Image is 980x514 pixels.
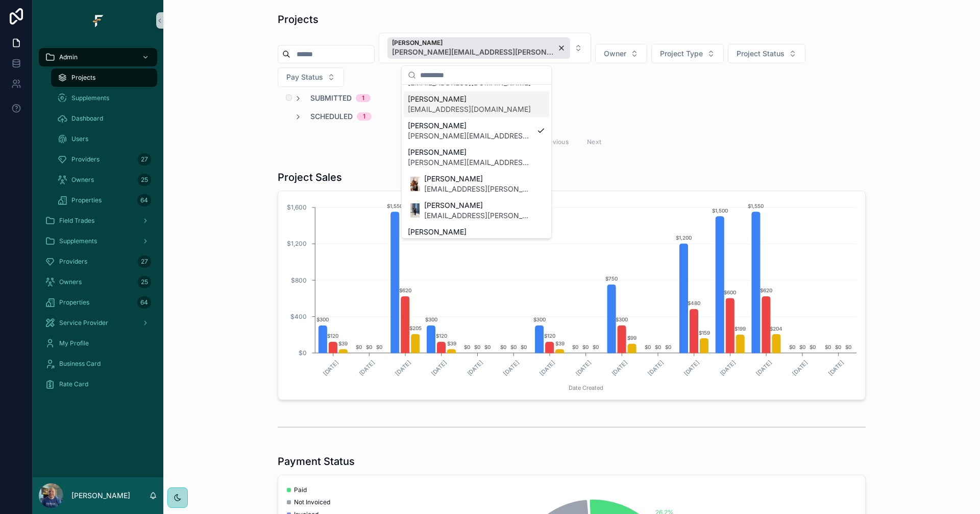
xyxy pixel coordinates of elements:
text: $0 [665,344,671,350]
text: $199 [734,325,746,332]
tspan: $1,200 [287,240,307,247]
text: $120 [327,333,338,339]
button: Unselect 25 [387,37,570,59]
span: Users [71,135,88,143]
text: $39 [338,340,348,346]
text: $620 [760,287,772,293]
a: Admin [39,48,157,66]
a: My Profile [39,334,157,353]
text: [DATE] [610,359,629,377]
button: Select Button [651,44,724,63]
text: [DATE] [322,359,340,377]
span: Admin [59,53,78,61]
a: Field Trades [39,212,157,230]
span: Providers [71,155,100,163]
span: Providers [59,258,87,266]
text: [DATE] [827,359,845,377]
button: Select Button [379,33,591,63]
div: Suggestions [402,85,551,238]
span: Projects [71,74,95,82]
text: $205 [409,325,422,331]
text: $300 [616,316,628,322]
text: $620 [399,287,411,293]
span: Supplements [59,237,97,245]
span: Scheduled [310,111,353,122]
text: $1,200 [676,235,692,241]
span: Project Status [737,49,785,59]
div: 1 [362,94,364,102]
span: Properties [59,298,89,307]
div: scrollable content [33,41,163,407]
tspan: $0 [299,349,307,357]
div: 64 [137,296,151,309]
text: [DATE] [682,359,701,377]
span: Service Provider [59,319,108,327]
div: 25 [138,174,151,186]
text: $0 [645,344,651,350]
text: $1,500 [712,207,728,214]
span: Not Invoiced [294,498,330,506]
text: $0 [825,344,831,350]
span: Paid [294,486,307,494]
a: Dashboard [51,109,157,128]
text: $0 [789,344,795,350]
div: 25 [138,276,151,288]
text: $0 [510,344,517,350]
a: Properties64 [51,191,157,209]
text: [DATE] [574,359,593,377]
text: $300 [533,316,546,322]
span: [PERSON_NAME][EMAIL_ADDRESS][DOMAIN_NAME] [408,237,533,247]
span: Rate Card [59,380,88,388]
span: [EMAIL_ADDRESS][PERSON_NAME][DOMAIN_NAME] [424,211,533,221]
tspan: $800 [291,276,307,284]
span: [PERSON_NAME] [424,200,533,211]
a: Supplements [51,89,157,107]
text: $480 [688,300,700,306]
text: [DATE] [646,359,665,377]
a: Owners25 [39,273,157,291]
button: Select Button [278,67,344,87]
span: [PERSON_NAME] [408,121,533,131]
a: Business Card [39,355,157,373]
span: Pay Status [286,72,323,82]
text: $0 [376,344,382,350]
h1: Payment Status [278,454,355,469]
text: $0 [810,344,816,350]
text: $0 [500,344,506,350]
text: $159 [699,330,710,336]
a: Providers27 [39,252,157,271]
text: $0 [845,344,851,350]
span: [PERSON_NAME][EMAIL_ADDRESS][PERSON_NAME][DOMAIN_NAME] [408,157,533,168]
text: $300 [425,316,437,322]
div: 64 [137,194,151,206]
text: $0 [464,344,470,350]
text: $0 [474,344,480,350]
text: [DATE] [719,359,737,377]
a: Properties64 [39,293,157,312]
a: Rate Card [39,375,157,393]
div: chart [284,197,859,393]
text: $120 [436,333,447,339]
span: Project Type [660,49,703,59]
span: Owner [604,49,626,59]
text: [DATE] [466,359,484,377]
text: $1,550 [387,203,403,209]
text: $0 [582,344,589,350]
span: [EMAIL_ADDRESS][DOMAIN_NAME] [408,104,531,114]
text: [DATE] [394,359,412,377]
text: $600 [724,289,736,295]
span: My Profile [59,339,89,347]
text: $0 [593,344,599,350]
tspan: Date Created [569,384,603,391]
div: 27 [138,255,151,268]
span: Properties [71,196,102,204]
span: [PERSON_NAME] [424,174,533,184]
text: $39 [447,340,456,346]
h1: Project Sales [278,170,342,184]
text: $0 [356,344,362,350]
span: [PERSON_NAME] [392,39,555,47]
a: Projects [51,68,157,87]
text: $0 [521,344,527,350]
tspan: $1,600 [287,203,307,211]
div: 27 [138,153,151,166]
